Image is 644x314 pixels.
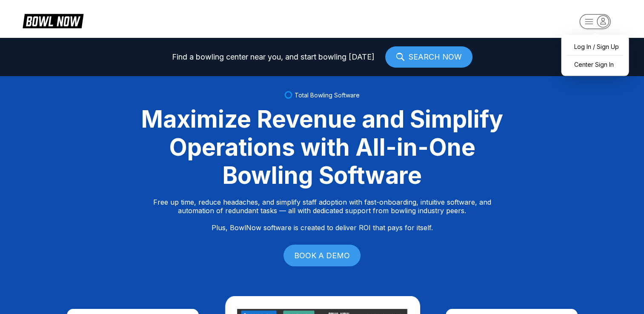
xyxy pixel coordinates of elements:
[283,245,361,266] a: BOOK A DEMO
[172,53,375,61] span: Find a bowling center near you, and start bowling [DATE]
[295,91,360,99] span: Total Bowling Software
[565,57,624,72] a: Center Sign In
[385,46,472,68] a: SEARCH NOW
[565,39,624,54] a: Log In / Sign Up
[153,198,491,232] p: Free up time, reduce headaches, and simplify staff adoption with fast-onboarding, intuitive softw...
[131,105,514,189] div: Maximize Revenue and Simplify Operations with All-in-One Bowling Software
